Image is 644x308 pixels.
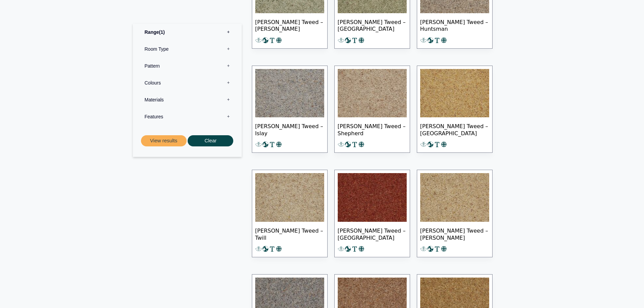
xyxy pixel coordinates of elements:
a: [PERSON_NAME] Tweed – [PERSON_NAME] [417,170,493,257]
label: Room Type [138,41,237,57]
img: Tomkinson Tweed Yorkshire [338,173,407,222]
a: [PERSON_NAME] Tweed – [GEOGRAPHIC_DATA] [417,66,493,153]
label: Colours [138,74,237,91]
button: Clear [188,135,233,146]
span: [PERSON_NAME] Tweed – [GEOGRAPHIC_DATA] [338,13,407,37]
img: Tomkinson Tweed - Barley Corn [420,173,489,222]
label: Range [138,24,237,41]
span: 1 [159,29,165,35]
span: [PERSON_NAME] Tweed – [PERSON_NAME] [420,222,489,245]
a: [PERSON_NAME] Tweed – Shepherd [334,66,410,153]
a: [PERSON_NAME] Tweed – Twill [252,170,328,257]
span: [PERSON_NAME] Tweed – [PERSON_NAME] [255,13,324,37]
a: [PERSON_NAME] Tweed – Islay [252,66,328,153]
span: [PERSON_NAME] Tweed – Twill [255,222,324,245]
span: [PERSON_NAME] Tweed – Islay [255,117,324,141]
label: Features [138,108,237,125]
button: View results [141,135,187,146]
span: [PERSON_NAME] Tweed – [GEOGRAPHIC_DATA] [420,117,489,141]
img: Tomkinson Tweed Twill [255,173,324,222]
label: Materials [138,91,237,108]
a: [PERSON_NAME] Tweed – [GEOGRAPHIC_DATA] [334,170,410,257]
span: [PERSON_NAME] Tweed – Huntsman [420,13,489,37]
img: Tomkinson Tweed Shetland [420,69,489,118]
span: [PERSON_NAME] Tweed – Shepherd [338,117,407,141]
label: Pattern [138,57,237,74]
img: Tomkinson Tweed Islay [255,69,324,118]
span: [PERSON_NAME] Tweed – [GEOGRAPHIC_DATA] [338,222,407,245]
